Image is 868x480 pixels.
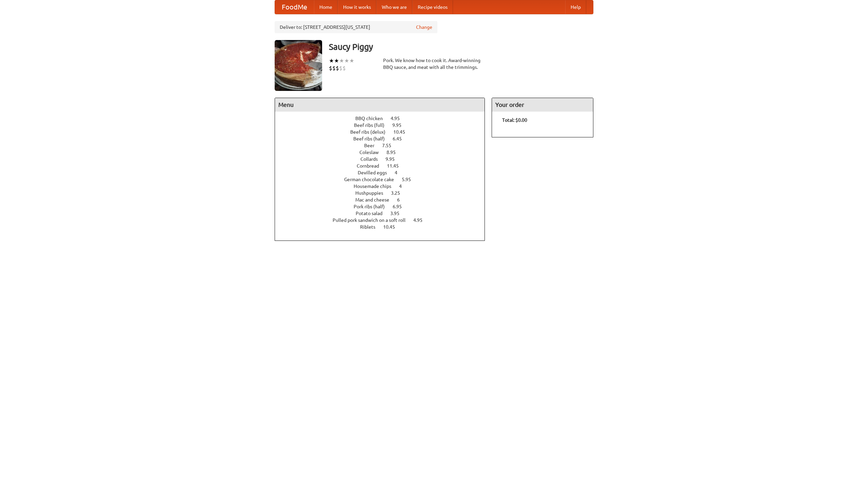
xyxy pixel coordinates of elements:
span: 8.95 [387,150,402,155]
a: BBQ chicken 4.95 [355,116,412,121]
li: $ [342,64,346,72]
span: 4 [395,170,404,175]
li: ★ [344,57,349,64]
a: Who we are [376,0,412,14]
a: Coleslaw 8.95 [359,150,408,155]
a: Cornbread 11.45 [357,163,411,169]
span: 4 [399,184,409,189]
a: Home [314,0,338,14]
span: Beer [364,143,381,148]
span: Hushpuppies [355,190,390,196]
span: 6 [397,197,407,203]
a: Beer 7.55 [364,143,404,148]
a: Housemade chips 4 [354,184,414,189]
a: Devilled eggs 4 [358,170,410,175]
span: Beef ribs (full) [354,122,391,128]
a: How it works [338,0,376,14]
a: German chocolate cake 5.95 [344,177,423,182]
span: Devilled eggs [358,170,394,175]
a: Pulled pork sandwich on a soft roll 4.95 [333,217,435,223]
h3: Saucy Piggy [329,40,593,54]
a: Riblets 10.45 [360,224,408,230]
span: German chocolate cake [344,177,401,182]
span: 4.95 [413,217,429,223]
span: 6.95 [393,204,409,209]
span: 7.55 [382,143,398,148]
a: Recipe videos [412,0,453,14]
a: Beef ribs (half) 6.45 [353,136,414,141]
img: angular.jpg [275,40,322,91]
a: Hushpuppies 3.25 [355,190,413,196]
li: $ [336,64,339,72]
span: Coleslaw [359,150,386,155]
b: Total: $0.00 [502,117,527,123]
span: 10.45 [393,129,412,135]
a: Change [416,24,432,31]
li: ★ [339,57,344,64]
span: Pulled pork sandwich on a soft roll [333,217,412,223]
span: Collards [360,156,384,162]
li: ★ [329,57,334,64]
span: 6.45 [393,136,409,141]
li: $ [339,64,342,72]
a: Mac and cheese 6 [355,197,412,203]
span: 3.95 [390,211,406,216]
a: FoodMe [275,0,314,14]
span: 4.95 [391,116,407,121]
h4: Your order [492,98,593,112]
div: Pork. We know how to cook it. Award-winning BBQ sauce, and meat with all the trimmings. [383,57,485,71]
span: 5.95 [402,177,418,182]
span: BBQ chicken [355,116,390,121]
a: Potato salad 3.95 [356,211,412,216]
span: 9.95 [386,156,401,162]
span: Beef ribs (delux) [350,129,392,135]
a: Collards 9.95 [360,156,407,162]
li: $ [329,64,332,72]
a: Help [565,0,586,14]
span: 9.95 [392,122,408,128]
span: Riblets [360,224,382,230]
li: $ [332,64,336,72]
span: Housemade chips [354,184,398,189]
a: Beef ribs (delux) 10.45 [350,129,418,135]
div: Deliver to: [STREET_ADDRESS][US_STATE] [275,21,437,33]
a: Pork ribs (half) 6.95 [354,204,414,209]
li: ★ [334,57,339,64]
span: 11.45 [387,163,406,169]
li: ★ [349,57,354,64]
span: 10.45 [383,224,402,230]
span: Mac and cheese [355,197,396,203]
span: Beef ribs (half) [353,136,392,141]
span: Pork ribs (half) [354,204,392,209]
h4: Menu [275,98,485,112]
span: 3.25 [391,190,407,196]
span: Cornbread [357,163,386,169]
span: Potato salad [356,211,389,216]
a: Beef ribs (full) 9.95 [354,122,414,128]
